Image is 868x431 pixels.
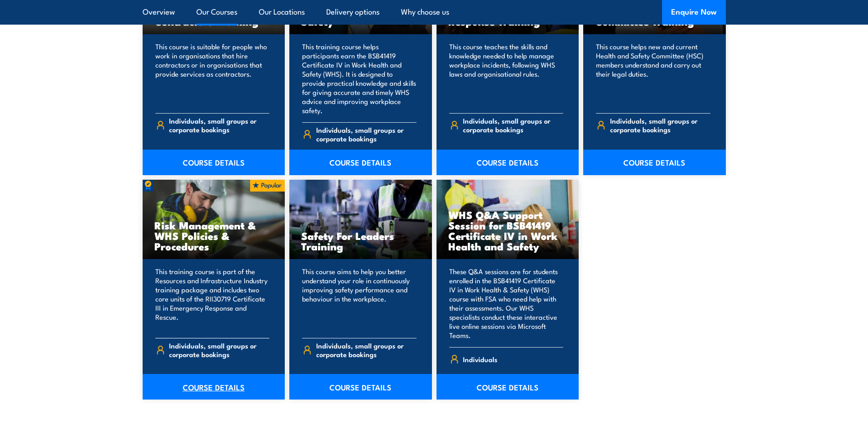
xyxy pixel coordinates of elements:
h3: Risk Management & WHS Policies & Procedures [154,220,273,251]
h3: Safety For Leaders Training [301,230,420,251]
h3: Health and Safety Committee Training [595,5,714,26]
p: This course teaches the skills and knowledge needed to help manage workplace incidents, following... [449,42,564,106]
span: Individuals, small groups or corporate bookings [463,116,563,134]
p: This training course helps participants earn the BSB41419 Certificate IV in Work Health and Safet... [302,42,416,115]
span: Individuals, small groups or corporate bookings [169,116,269,134]
a: COURSE DETAILS [143,374,285,400]
a: COURSE DETAILS [583,150,726,175]
span: Individuals, small groups or corporate bookings [610,116,710,134]
p: This course aims to help you better understand your role in continuously improving safety perform... [302,267,416,331]
span: Individuals, small groups or corporate bookings [316,341,416,358]
a: COURSE DETAILS [437,150,579,175]
p: This course is suitable for people who work in organisations that hire contractors or in organisa... [155,42,270,106]
p: This training course is part of the Resources and Infrastructure Industry training package and in... [155,267,270,331]
p: These Q&A sessions are for students enrolled in the BSB41419 Certificate IV in Work Health & Safe... [449,267,564,340]
p: This course helps new and current Health and Safety Committee (HSC) members understand and carry ... [596,42,710,106]
span: Individuals, small groups or corporate bookings [316,125,416,143]
a: COURSE DETAILS [289,150,432,175]
a: COURSE DETAILS [289,374,432,400]
a: COURSE DETAILS [437,374,579,400]
span: Individuals [463,352,498,366]
a: COURSE DETAILS [143,150,285,175]
h3: WHS Q&A Support Session for BSB41419 Certificate IV in Work Health and Safety [448,209,567,251]
span: Individuals, small groups or corporate bookings [169,341,269,358]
